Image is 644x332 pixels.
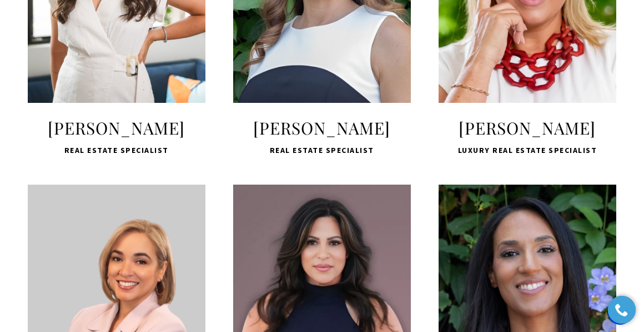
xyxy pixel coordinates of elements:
[28,117,205,139] span: [PERSON_NAME]
[439,143,616,157] span: Luxury Real Estate Specialist
[439,117,616,139] span: [PERSON_NAME]
[233,117,411,139] span: [PERSON_NAME]
[233,143,411,157] span: Real Estate Specialist
[28,143,205,157] span: Real Estate Specialist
